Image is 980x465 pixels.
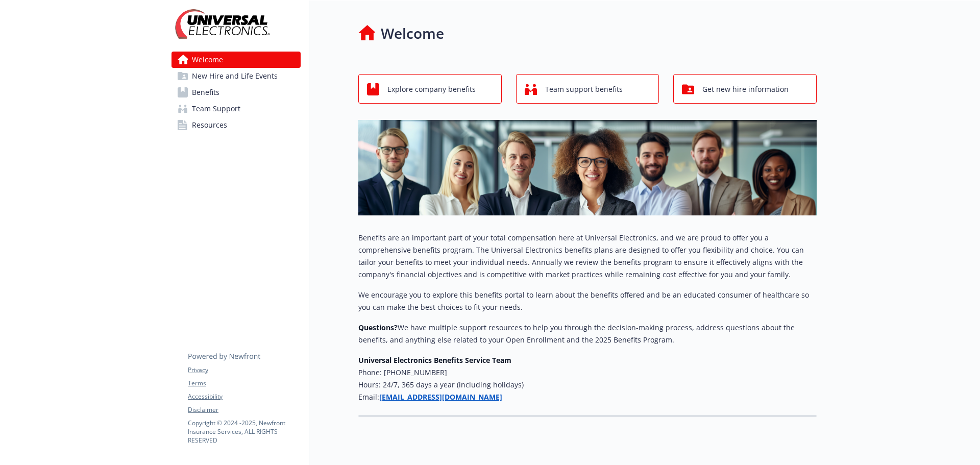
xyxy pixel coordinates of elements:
[358,355,511,365] strong: Universal Electronics Benefits Service Team
[673,74,817,104] button: Get new hire information
[188,405,300,414] a: Disclaimer
[188,392,300,401] a: Accessibility
[171,117,301,133] a: Resources
[192,68,278,84] span: New Hire and Life Events
[192,52,223,68] span: Welcome
[381,22,444,44] h1: Welcome
[188,419,300,445] p: Copyright © 2024 - 2025 , Newfront Insurance Services, ALL RIGHTS RESERVED
[192,84,219,101] span: Benefits
[545,80,623,99] span: Team support benefits
[358,379,817,391] h6: Hours: 24/7, 365 days a year (including holidays)​
[387,80,476,99] span: Explore company benefits
[358,232,817,281] p: Benefits are an important part of your total compensation here at Universal Electronics, and we a...
[379,392,502,402] a: [EMAIL_ADDRESS][DOMAIN_NAME]
[192,117,227,133] span: Resources
[171,84,301,101] a: Benefits
[358,289,817,313] p: We encourage you to explore this benefits portal to learn about the benefits offered and be an ed...
[702,80,789,99] span: Get new hire information
[192,101,240,117] span: Team Support
[188,379,300,388] a: Terms
[358,323,398,332] strong: Questions?
[358,322,817,346] p: We have multiple support resources to help you through the decision-making process, address quest...
[358,120,817,215] img: overview page banner
[171,101,301,117] a: Team Support
[171,68,301,84] a: New Hire and Life Events
[358,391,817,403] h6: Email:
[188,365,300,375] a: Privacy
[358,366,817,379] h6: Phone: [PHONE_NUMBER]
[516,74,659,104] button: Team support benefits
[171,52,301,68] a: Welcome
[358,74,502,104] button: Explore company benefits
